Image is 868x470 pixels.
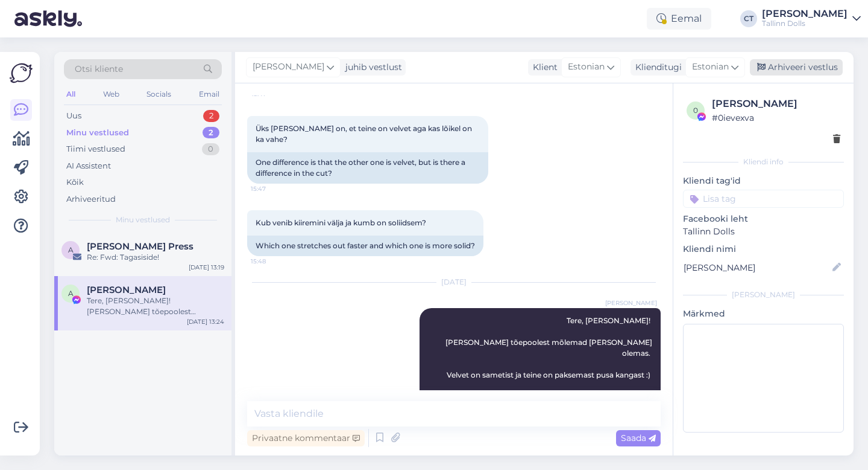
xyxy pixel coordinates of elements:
[87,285,166,295] span: Angela Kadak
[762,19,848,28] div: Tallinn Dolls
[247,152,488,184] div: One difference is that the other one is velvet, but is there a difference in the cut?
[256,218,426,227] span: Kub venib kiiremini välja ja kumb on soliidsem?
[101,86,122,102] div: Web
[762,9,848,19] div: [PERSON_NAME]
[341,61,402,74] div: juhib vestlust
[87,295,224,317] div: Tere, [PERSON_NAME]! [PERSON_NAME] tõepoolest mõlemad [PERSON_NAME] olemas. Velvet on sametist ja...
[750,59,843,76] div: Arhiveeri vestlus
[68,245,74,254] span: A
[631,61,682,74] div: Klienditugi
[66,127,129,139] div: Minu vestlused
[10,62,33,85] img: Askly Logo
[189,263,224,272] div: [DATE] 13:19
[683,213,844,225] p: Facebooki leht
[68,289,74,298] span: A
[66,160,111,172] div: AI Assistent
[647,8,711,30] div: Eemal
[247,236,483,256] div: Which one stretches out faster and which one is more solid?
[683,225,844,238] p: Tallinn Dolls
[66,110,81,122] div: Uus
[683,156,844,167] div: Kliendi info
[762,9,861,28] a: [PERSON_NAME]Tallinn Dolls
[64,86,78,102] div: All
[87,241,193,252] span: Angela Press
[528,61,558,74] div: Klient
[253,60,324,74] span: [PERSON_NAME]
[693,106,698,115] span: 0
[605,298,657,307] span: [PERSON_NAME]
[568,60,605,74] span: Estonian
[202,143,219,155] div: 0
[692,60,729,74] span: Estonian
[203,110,219,122] div: 2
[116,214,170,225] span: Minu vestlused
[187,317,224,326] div: [DATE] 13:24
[66,193,116,205] div: Arhiveeritud
[683,307,844,320] p: Märkmed
[203,127,219,139] div: 2
[621,433,656,443] span: Saada
[712,111,840,124] div: # 0ievexva
[683,190,844,208] input: Lisa tag
[256,124,474,144] span: Üks [PERSON_NAME] on, et teine on velvet aga kas lõikel on ka vahe?
[144,86,174,102] div: Socials
[740,10,757,27] div: CT
[251,257,296,266] span: 15:48
[684,261,830,274] input: Lisa nimi
[75,63,123,76] span: Otsi kliente
[683,289,844,300] div: [PERSON_NAME]
[712,97,840,111] div: [PERSON_NAME]
[66,176,84,188] div: Kõik
[683,243,844,256] p: Kliendi nimi
[251,184,296,193] span: 15:47
[66,143,125,155] div: Tiimi vestlused
[247,277,661,288] div: [DATE]
[87,252,224,263] div: Re: Fwd: Tagasiside!
[197,86,222,102] div: Email
[683,175,844,187] p: Kliendi tag'id
[247,430,365,446] div: Privaatne kommentaar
